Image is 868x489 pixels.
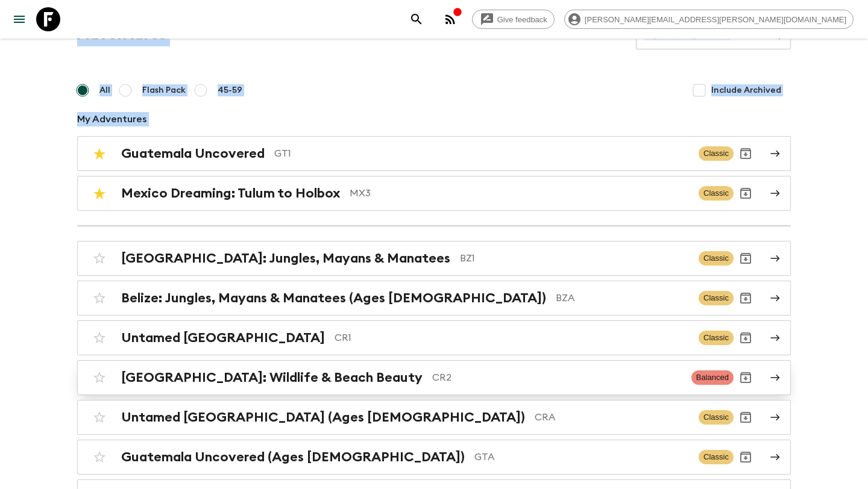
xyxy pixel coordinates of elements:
[274,146,689,161] p: GT1
[699,331,734,345] span: Classic
[734,366,758,390] button: Archive
[121,449,465,465] h2: Guatemala Uncovered (Ages [DEMOGRAPHIC_DATA])
[142,84,186,96] span: Flash Pack
[734,286,758,310] button: Archive
[121,185,340,201] h2: Mexico Dreaming: Tulum to Holbox
[335,331,689,345] p: CR1
[77,281,791,316] a: Belize: Jungles, Mayans & Manatees (Ages [DEMOGRAPHIC_DATA])BZAClassicArchive
[711,84,781,96] span: Include Archived
[734,445,758,469] button: Archive
[432,370,682,385] p: CR2
[121,290,546,306] h2: Belize: Jungles, Mayans & Manatees (Ages [DEMOGRAPHIC_DATA])
[77,112,791,126] p: My Adventures
[699,410,734,425] span: Classic
[404,7,429,31] button: search adventures
[491,15,554,24] span: Give feedback
[699,251,734,266] span: Classic
[77,241,791,276] a: [GEOGRAPHIC_DATA]: Jungles, Mayans & ManateesBZ1ClassicArchive
[734,142,758,166] button: Archive
[121,251,450,266] h2: [GEOGRAPHIC_DATA]: Jungles, Mayans & Manatees
[472,10,555,29] a: Give feedback
[121,410,525,425] h2: Untamed [GEOGRAPHIC_DATA] (Ages [DEMOGRAPHIC_DATA])
[121,330,325,346] h2: Untamed [GEOGRAPHIC_DATA]
[691,370,734,385] span: Balanced
[121,370,423,385] h2: [GEOGRAPHIC_DATA]: Wildlife & Beach Beauty
[699,450,734,464] span: Classic
[699,186,734,201] span: Classic
[556,291,689,305] p: BZA
[77,440,791,475] a: Guatemala Uncovered (Ages [DEMOGRAPHIC_DATA])GTAClassicArchive
[77,320,791,355] a: Untamed [GEOGRAPHIC_DATA]CR1ClassicArchive
[77,400,791,435] a: Untamed [GEOGRAPHIC_DATA] (Ages [DEMOGRAPHIC_DATA])CRAClassicArchive
[734,181,758,205] button: Archive
[77,176,791,211] a: Mexico Dreaming: Tulum to HolboxMX3ClassicArchive
[350,186,689,201] p: MX3
[474,450,689,464] p: GTA
[99,84,110,96] span: All
[734,246,758,270] button: Archive
[699,146,734,161] span: Classic
[77,360,791,395] a: [GEOGRAPHIC_DATA]: Wildlife & Beach BeautyCR2BalancedArchive
[734,405,758,429] button: Archive
[7,7,31,31] button: menu
[460,251,689,266] p: BZ1
[77,136,791,171] a: Guatemala UncoveredGT1ClassicArchive
[218,84,242,96] span: 45-59
[699,291,734,305] span: Classic
[734,326,758,350] button: Archive
[564,10,854,29] div: [PERSON_NAME][EMAIL_ADDRESS][PERSON_NAME][DOMAIN_NAME]
[578,15,853,24] span: [PERSON_NAME][EMAIL_ADDRESS][PERSON_NAME][DOMAIN_NAME]
[535,410,689,425] p: CRA
[121,146,265,161] h2: Guatemala Uncovered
